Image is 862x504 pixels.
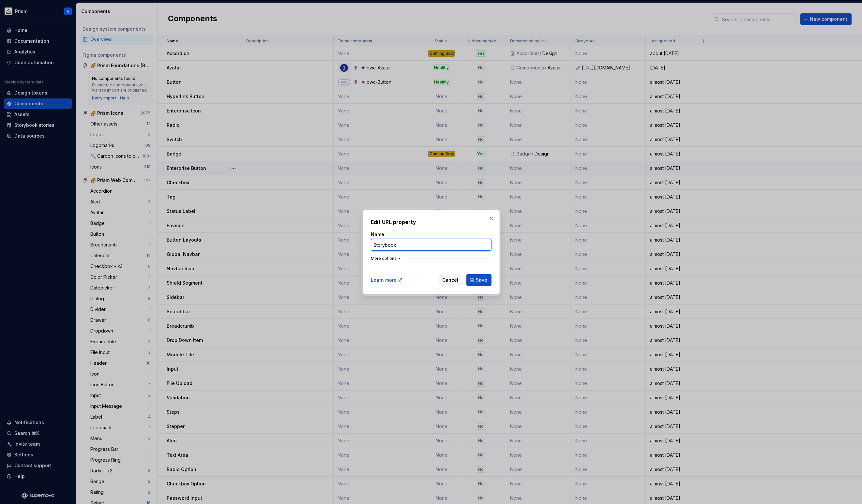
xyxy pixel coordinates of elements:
h2: Edit URL property [371,218,491,226]
label: Name [371,231,384,238]
button: More options [371,256,402,261]
span: Save [476,277,487,283]
a: Learn more [371,277,402,283]
button: Cancel [438,274,462,286]
button: Save [466,274,491,286]
span: Cancel [442,277,458,283]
